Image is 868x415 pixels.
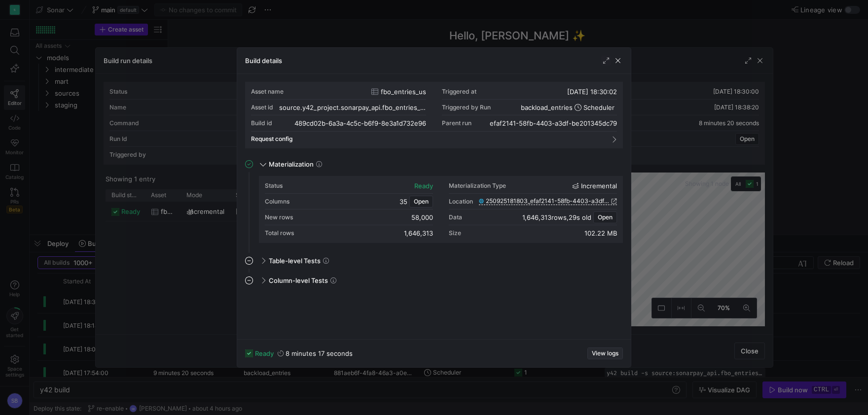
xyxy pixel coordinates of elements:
[294,119,426,127] div: 489cd02b-6a3a-4c5c-b6f9-8e3a1d732e96
[490,119,617,127] div: efaf2141-58fb-4403-a3df-be201345dc79
[255,349,274,357] span: ready
[593,211,617,223] button: Open
[245,253,623,269] mat-expansion-panel-header: Table-level Tests
[569,213,591,221] span: 29s old
[522,213,567,221] span: 1,646,313 rows
[449,198,473,205] div: Location
[522,213,591,221] div: ,
[404,229,433,237] div: 1,646,313
[583,104,615,111] span: Scheduler
[245,156,623,172] mat-expansion-panel-header: Materialization
[245,273,623,288] mat-expansion-panel-header: Column-level Tests
[251,104,273,111] div: Asset id
[286,349,353,357] y42-duration: 8 minutes 17 seconds
[269,160,314,168] span: Materialization
[581,182,617,190] span: incremental
[399,198,407,206] span: 35
[449,214,462,221] div: Data
[251,88,284,95] div: Asset name
[442,88,476,95] div: Triggered at
[592,350,618,357] span: View logs
[251,136,605,142] mat-panel-title: Request config
[409,196,433,207] button: Open
[567,88,617,96] span: [DATE] 18:30:02
[598,214,613,221] span: Open
[251,132,617,146] mat-expansion-panel-header: Request config
[381,88,426,96] span: fbo_entries_us
[245,57,282,65] h3: Build details
[269,257,321,265] span: Table-level Tests
[245,176,623,253] div: Materialization
[279,104,426,111] div: source.y42_project.sonarpay_api.fbo_entries_us
[449,230,461,237] div: Size
[411,213,433,221] div: 58,000
[442,120,471,127] span: Parent run
[414,198,429,205] span: Open
[521,104,573,111] span: backload_entries
[251,120,272,127] div: Build id
[414,182,433,190] div: ready
[265,198,289,205] div: Columns
[479,198,617,205] a: 250925181803_efaf2141-58fb-4403-a3df-be201345dc79
[269,277,328,284] span: Column-level Tests
[518,102,617,113] button: backload_entriesScheduler
[449,182,506,189] div: Materialization Type
[584,229,617,237] div: 102.22 MB
[265,214,293,221] div: New rows
[587,347,623,359] button: View logs
[442,104,491,111] div: Triggered by Run
[265,230,294,237] div: Total rows
[486,198,609,205] span: 250925181803_efaf2141-58fb-4403-a3df-be201345dc79
[265,182,283,189] div: Status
